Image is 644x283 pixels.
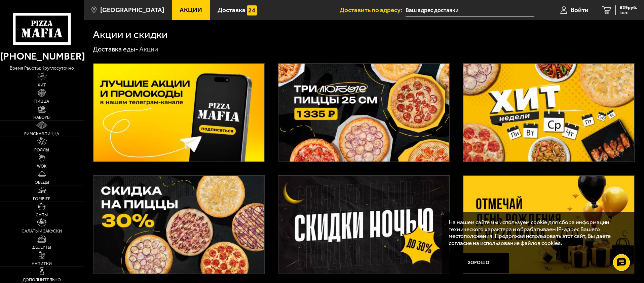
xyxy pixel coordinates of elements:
span: 629 руб. [620,5,637,10]
button: Хорошо [449,253,509,273]
input: Ваш адрес доставки [406,4,534,16]
span: Горячее [33,197,50,201]
span: Супы [36,213,48,217]
span: Доставить по адресу: [340,7,406,13]
img: 15daf4d41897b9f0e9f617042186c801.svg [247,5,257,15]
span: Дополнительно [23,278,61,282]
span: Наборы [33,115,50,120]
span: Доставка [218,7,245,13]
div: Акции [139,45,158,54]
span: Войти [571,7,589,13]
p: На нашем сайте мы используем cookie для сбора информации технического характера и обрабатываем IP... [449,219,624,247]
span: Роллы [34,148,49,152]
span: Обеды [35,180,49,185]
span: Пицца [34,99,49,104]
a: Доставка еды- [93,45,138,53]
span: Хит [38,83,46,87]
span: Акции [180,7,202,13]
span: Напитки [32,262,52,266]
h1: Акции и скидки [93,29,168,40]
span: WOK [37,164,47,169]
span: 1 шт. [620,11,637,15]
span: [GEOGRAPHIC_DATA] [100,7,164,13]
span: Салаты и закуски [22,229,62,234]
span: Римская пицца [24,132,59,136]
span: Десерты [32,245,51,250]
